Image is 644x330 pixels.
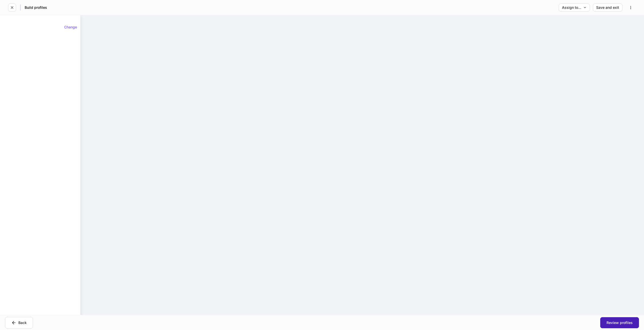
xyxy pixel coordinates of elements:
[5,317,33,328] button: Back
[607,321,633,324] div: Review profiles
[596,6,619,9] div: Save and exit
[593,4,622,12] button: Save and exit
[61,23,80,31] button: Change
[25,5,47,10] h5: Build profiles
[64,25,77,29] div: Change
[600,317,639,328] button: Review profiles
[559,4,590,12] button: Assign to...
[11,320,27,325] div: Back
[562,6,587,9] div: Assign to...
